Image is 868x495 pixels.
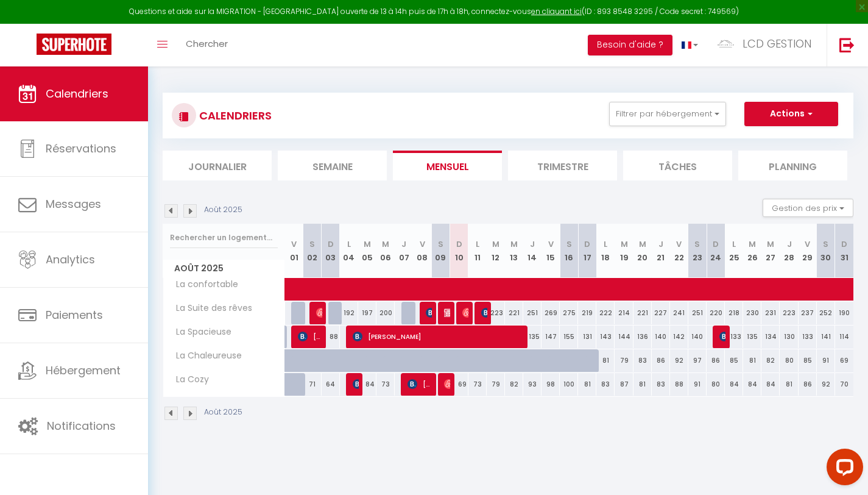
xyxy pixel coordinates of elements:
li: Planning [738,151,847,180]
a: ... LCD GESTION [707,24,827,66]
div: 223 [487,302,505,324]
th: 19 [615,224,633,278]
div: 73 [468,373,487,396]
div: 98 [542,373,560,396]
abbr: J [658,238,663,250]
abbr: L [732,238,736,250]
th: 12 [487,224,505,278]
abbr: L [347,238,351,250]
th: 05 [358,224,376,278]
img: logout [839,37,855,52]
div: 73 [376,373,395,396]
div: 252 [817,302,835,324]
th: 20 [633,224,652,278]
div: 85 [725,349,743,372]
abbr: M [639,238,646,250]
th: 30 [817,224,835,278]
div: 134 [761,326,780,348]
span: Notifications [47,418,116,433]
th: 16 [560,224,578,278]
abbr: V [420,238,425,250]
abbr: V [805,238,810,250]
th: 14 [523,224,542,278]
div: 251 [688,302,707,324]
div: 143 [596,326,615,348]
th: 26 [743,224,761,278]
th: 22 [670,224,688,278]
th: 09 [431,224,450,278]
abbr: M [510,238,518,250]
abbr: S [823,238,828,250]
th: 13 [505,224,523,278]
th: 23 [688,224,707,278]
div: 81 [596,349,615,372]
th: 31 [835,224,853,278]
th: 08 [413,224,431,278]
div: 251 [523,302,542,324]
th: 11 [468,224,487,278]
abbr: S [566,238,572,250]
div: 135 [743,326,761,348]
div: 81 [578,373,596,396]
div: 64 [322,373,340,396]
div: 70 [835,373,853,396]
abbr: V [676,238,682,250]
div: 227 [652,302,670,324]
div: 83 [652,373,670,396]
button: Gestion des prix [763,199,853,217]
div: 83 [596,373,615,396]
abbr: D [584,238,590,250]
span: Hébergement [46,363,121,378]
div: 133 [799,326,817,348]
abbr: M [364,238,371,250]
div: 86 [799,373,817,396]
li: Mensuel [393,151,502,180]
th: 01 [285,224,303,278]
span: [PERSON_NAME] [408,372,432,396]
th: 28 [780,224,798,278]
div: 155 [560,326,578,348]
div: 140 [688,326,707,348]
div: 69 [835,349,853,372]
li: Semaine [278,151,387,180]
th: 10 [450,224,468,278]
span: Fabrice Claire [481,301,487,324]
span: Calendriers [46,86,108,101]
div: 91 [817,349,835,372]
th: 04 [340,224,358,278]
span: La Suite des rêves [165,302,255,315]
div: 79 [615,349,633,372]
div: 88 [670,373,688,396]
div: 218 [725,302,743,324]
div: 190 [835,302,853,324]
div: 114 [835,326,853,348]
div: 136 [633,326,652,348]
span: Paiements [46,307,103,322]
span: [PERSON_NAME] [444,301,450,324]
h3: CALENDRIERS [196,102,272,129]
div: 237 [799,302,817,324]
div: 214 [615,302,633,324]
abbr: V [291,238,297,250]
abbr: S [309,238,315,250]
abbr: L [604,238,607,250]
div: 97 [688,349,707,372]
div: 84 [761,373,780,396]
div: 219 [578,302,596,324]
th: 27 [761,224,780,278]
div: 92 [670,349,688,372]
div: 79 [487,373,505,396]
div: 80 [707,373,725,396]
span: Analytics [46,252,95,267]
th: 03 [322,224,340,278]
div: 88 [322,326,340,348]
span: [PERSON_NAME] [719,325,725,348]
button: Besoin d'aide ? [588,35,672,55]
div: 221 [633,302,652,324]
span: La Spacieuse [165,326,235,339]
div: 81 [743,349,761,372]
div: 147 [542,326,560,348]
div: 275 [560,302,578,324]
div: 83 [633,349,652,372]
div: 81 [633,373,652,396]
